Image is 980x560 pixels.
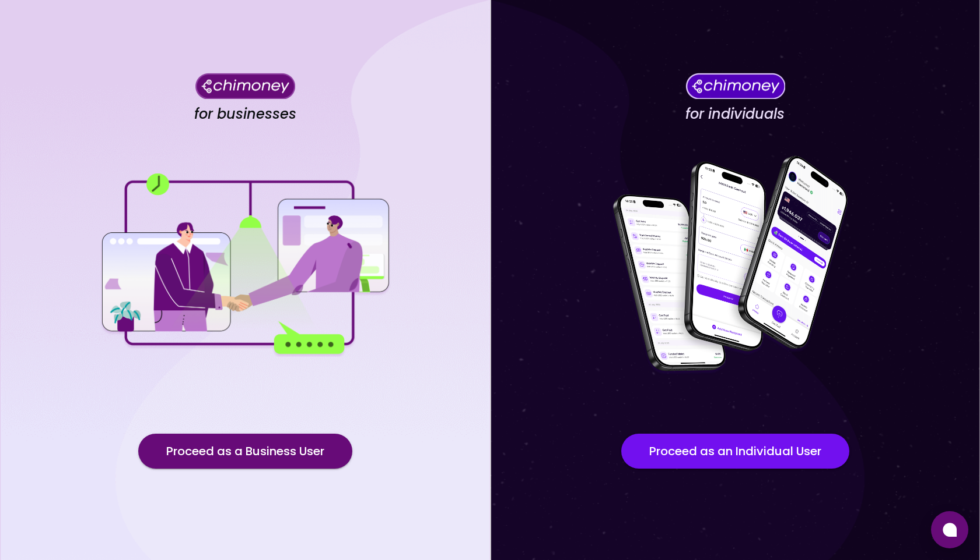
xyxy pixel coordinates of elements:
img: for businesses [99,173,391,357]
h4: for individuals [685,105,785,123]
button: Open chat window [931,511,968,548]
img: for individuals [589,149,881,382]
img: Chimoney for businesses [195,73,295,99]
img: Chimoney for individuals [685,73,785,99]
h4: for businesses [194,105,296,123]
button: Proceed as an Individual User [621,434,849,469]
button: Proceed as a Business User [138,434,352,469]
